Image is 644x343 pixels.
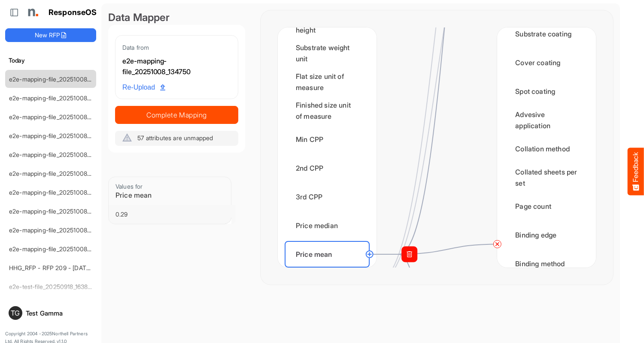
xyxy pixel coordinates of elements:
div: Page count [504,193,589,220]
div: Binding edge [504,222,589,248]
h6: Today [5,56,96,65]
h1: ResponseOS [49,8,97,17]
div: Substrate coating [504,21,589,47]
a: Re-Upload [119,79,169,96]
span: 57 attributes are unmapped [137,134,213,141]
div: Price median [285,212,370,239]
a: HHG_RFP - RFP 209 - [DATE] - ROS TEST 3 (LITE) (2) [9,264,159,271]
span: Re-Upload [122,82,165,93]
div: Spot coating [504,78,589,105]
div: Advesive application [504,107,589,133]
div: Collated sheets per set [504,164,589,191]
a: e2e-mapping-file_20251008_134353 [9,94,109,102]
span: TG [11,310,20,316]
div: e2e-mapping-file_20251008_134750 [122,56,231,78]
div: 2nd CPP [285,155,370,181]
a: e2e-mapping-file_20251008_134241 [9,113,108,120]
a: e2e-mapping-file_20251008_133744 [9,132,109,139]
div: Cover coating [504,49,589,76]
a: e2e-mapping-file_20251008_132815 [9,208,107,215]
button: Complete Mapping [115,106,238,124]
a: e2e-mapping-file_20251008_133358 [9,170,109,177]
div: 3rd CPP [285,184,370,210]
div: Data Mapper [108,10,245,25]
span: Complete Mapping [115,109,238,121]
img: Northell [24,4,41,21]
div: Price mean [285,241,370,268]
div: Min CPP [285,126,370,153]
a: e2e-mapping-file_20251008_131856 [9,226,107,234]
button: Feedback [628,148,644,196]
div: Binding method [504,250,589,277]
a: e2e-mapping-file_20251008_132857 [9,189,108,196]
a: e2e-mapping-file_20251008_134750 [9,75,109,83]
span: Price mean [115,191,152,199]
div: Flat size unit of measure [285,69,370,95]
span: Values for [115,183,143,190]
a: e2e-mapping-file_20251008_133625 [9,151,109,158]
div: Substrate weight unit [285,40,370,66]
div: Test Gamma [26,310,93,316]
div: Finished size unit of measure [285,97,370,124]
a: e2e-mapping-file_20251008_131648 [9,245,108,253]
div: Data from [122,42,231,52]
div: Collation method [504,135,589,162]
button: New RFP [5,28,96,42]
div: 0.29 [115,210,229,219]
